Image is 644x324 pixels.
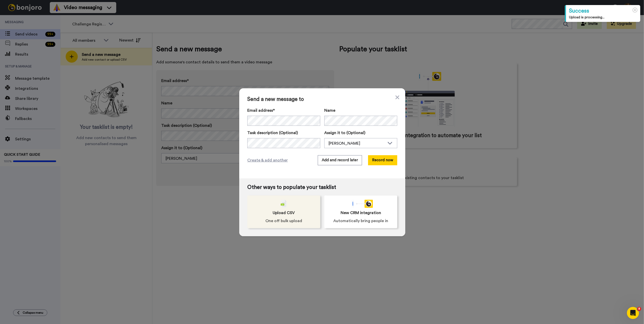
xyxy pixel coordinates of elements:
[273,210,295,216] span: Upload CSV
[349,200,373,208] div: animation
[247,96,397,102] span: Send a new message to
[627,307,639,319] iframe: Intercom live chat
[281,200,287,208] img: csv-grey.png
[368,155,397,165] button: Record now
[247,130,320,136] label: Task description (Optional)
[324,107,335,113] span: Name
[247,107,320,113] label: Email address*
[247,184,397,190] span: Other ways to populate your tasklist
[569,15,637,20] div: Upload is processing...
[333,218,388,224] span: Automatically bring people in
[341,210,381,216] span: New CRM integration
[265,218,302,224] span: One off bulk upload
[324,130,397,136] label: Assign it to (Optional)
[318,155,362,165] button: Add and record later
[329,140,385,146] div: [PERSON_NAME]
[247,157,288,163] span: Create & add another
[637,307,641,311] span: 8
[569,7,637,15] div: Success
